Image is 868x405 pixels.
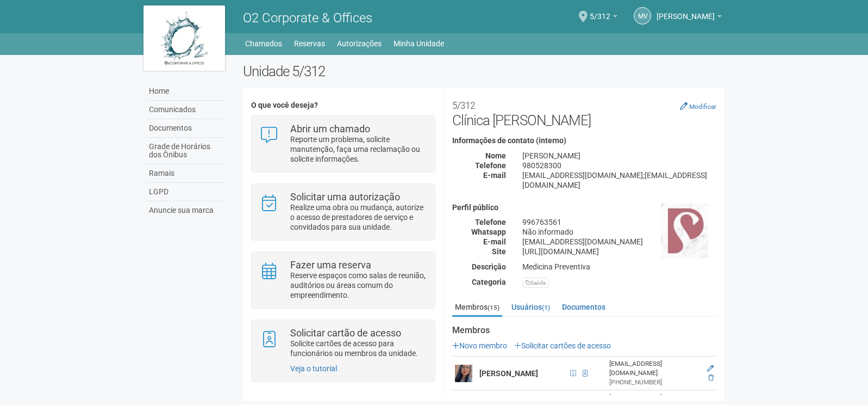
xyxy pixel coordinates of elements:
[146,164,227,183] a: Ramais
[260,328,427,358] a: Solicitar cartão de acesso Solicite cartões de acesso para funcionários ou membros da unidade.
[146,101,227,119] a: Comunicados
[245,36,282,51] a: Chamados
[290,259,371,271] strong: Fazer uma reserva
[542,304,550,311] small: (1)
[243,10,372,26] span: O2 Corporate & Offices
[260,192,427,232] a: Solicitar uma autorização Realize uma obra ou mudança, autorize o acesso de prestadores de serviç...
[485,151,506,160] strong: Nome
[143,5,225,71] img: logo.jpg
[609,359,697,378] div: [EMAIL_ADDRESS][DOMAIN_NAME]
[146,201,227,219] a: Anuncie sua marca
[452,341,507,350] a: Novo membro
[260,124,427,164] a: Abrir um chamado Reporte um problema, solicite manutenção, faça uma reclamação ou solicite inform...
[452,204,716,212] h4: Perfil público
[290,327,401,339] strong: Solicitar cartão de acesso
[483,237,506,246] strong: E-mail
[492,247,506,256] strong: Site
[146,82,227,101] a: Home
[146,138,227,164] a: Grade de Horários dos Ônibus
[657,14,722,22] a: [PERSON_NAME]
[294,36,325,51] a: Reservas
[522,278,549,288] div: Saúde
[514,170,725,190] div: [EMAIL_ADDRESS][DOMAIN_NAME];[EMAIL_ADDRESS][DOMAIN_NAME]
[475,161,506,170] strong: Telefone
[290,191,400,202] strong: Solicitar uma autorização
[689,103,716,111] small: Modificar
[514,217,725,227] div: 996763561
[514,262,725,272] div: Medicina Preventiva
[290,202,427,232] p: Realize uma obra ou mudança, autorize o acesso de prestadores de serviço e convidados para sua un...
[452,96,716,128] h2: Clínica [PERSON_NAME]
[146,119,227,138] a: Documentos
[657,2,715,21] span: Marco Vinicius dos Santos Paiva
[452,326,716,335] strong: Membros
[452,137,716,145] h4: Informações de contato (interno)
[146,183,227,201] a: LGPD
[590,14,617,22] a: 5/312
[609,378,697,387] div: [PHONE_NUMBER]
[471,228,506,236] strong: Whatsapp
[260,260,427,300] a: Fazer uma reserva Reserve espaços como salas de reunião, auditórios ou áreas comum do empreendime...
[243,63,725,79] h2: Unidade 5/312
[251,101,435,109] h4: O que você deseja?
[514,237,725,247] div: [EMAIL_ADDRESS][DOMAIN_NAME]
[394,36,444,51] a: Minha Unidade
[483,171,506,180] strong: E-mail
[455,365,472,382] img: user.png
[290,271,427,300] p: Reserve espaços como salas de reunião, auditórios ou áreas comum do empreendimento.
[634,7,651,24] a: MV
[472,278,506,286] strong: Categoria
[559,299,608,315] a: Documentos
[452,299,502,317] a: Membros(15)
[290,134,427,164] p: Reporte um problema, solicite manutenção, faça uma reclamação ou solicite informações.
[290,123,370,134] strong: Abrir um chamado
[514,247,725,256] div: [URL][DOMAIN_NAME]
[590,2,610,21] span: 5/312
[290,364,337,373] a: Veja o tutorial
[488,304,499,311] small: (15)
[479,369,538,378] strong: [PERSON_NAME]
[452,100,475,111] small: 5/312
[337,36,382,51] a: Autorizações
[472,262,506,271] strong: Descrição
[509,299,553,315] a: Usuários(1)
[514,161,725,170] div: 980528300
[514,341,611,350] a: Solicitar cartões de acesso
[661,204,708,258] img: business.png
[290,339,427,358] p: Solicite cartões de acesso para funcionários ou membros da unidade.
[707,365,714,372] a: Editar membro
[514,227,725,237] div: Não informado
[475,218,506,226] strong: Telefone
[514,151,725,161] div: [PERSON_NAME]
[680,102,716,111] a: Modificar
[708,374,714,382] a: Excluir membro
